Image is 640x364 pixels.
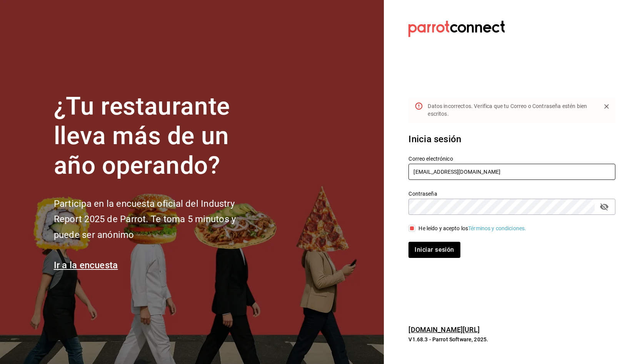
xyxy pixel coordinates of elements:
input: Ingresa tu correo electrónico [408,164,615,180]
button: passwordField [598,200,611,213]
a: Términos y condiciones. [468,225,526,231]
h2: Participa en la encuesta oficial del Industry Report 2025 de Parrot. Te toma 5 minutos y puede se... [54,196,262,243]
h3: Inicia sesión [408,132,615,146]
div: He leído y acepto los [418,224,526,233]
p: V1.68.3 - Parrot Software, 2025. [408,336,615,343]
button: Close [601,101,612,112]
div: Datos incorrectos. Verifica que tu Correo o Contraseña estén bien escritos. [428,99,595,121]
a: [DOMAIN_NAME][URL] [408,326,479,334]
label: Contraseña [408,191,615,196]
button: Iniciar sesión [408,242,460,258]
h1: ¿Tu restaurante lleva más de un año operando? [54,92,262,180]
label: Correo electrónico [408,156,615,161]
a: Ir a la encuesta [54,260,118,271]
